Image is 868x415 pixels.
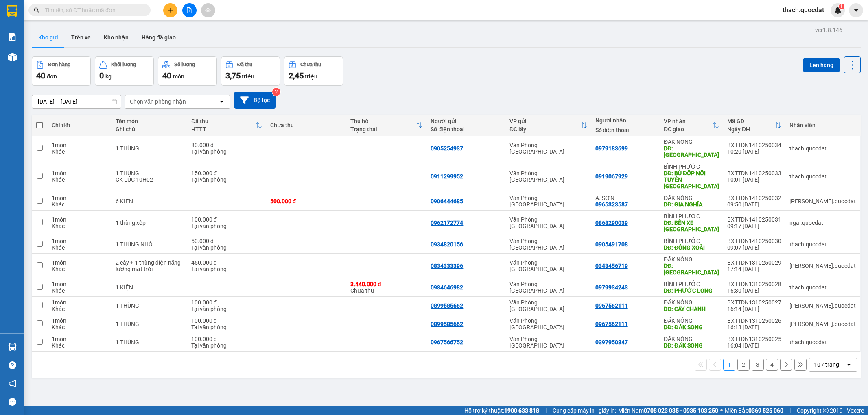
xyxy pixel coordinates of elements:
[431,173,463,180] div: 0911299952
[727,170,781,176] div: BXTTDN1410250033
[595,127,656,133] div: Số điện thoại
[846,361,852,368] svg: open
[191,238,262,244] div: 50.000 đ
[116,339,183,345] div: 1 THÙNG
[105,73,112,80] span: kg
[242,73,254,80] span: triệu
[509,336,587,349] div: Văn Phòng [GEOGRAPHIC_DATA]
[509,259,587,272] div: Văn Phòng [GEOGRAPHIC_DATA]
[350,118,416,124] div: Thu hộ
[225,71,241,80] span: 3,75
[853,7,860,14] span: caret-down
[644,407,718,414] strong: 0708 023 035 - 0935 103 250
[191,126,256,133] div: HTTT
[595,117,656,124] div: Người nhận
[727,223,781,229] div: 09:17 [DATE]
[660,115,723,136] th: Toggle SortBy
[595,241,628,248] div: 0905491708
[727,266,781,272] div: 17:14 [DATE]
[789,173,856,180] div: thach.quocdat
[545,406,547,415] span: |
[840,4,843,9] span: 1
[52,170,107,176] div: 1 món
[36,71,45,80] span: 40
[664,170,719,189] div: DĐ: BÙ ĐỐP NỐI TUYẾN LỘC NINH
[789,284,856,291] div: thach.quocdat
[234,92,276,109] button: Bộ lọc
[52,244,107,251] div: Khác
[191,299,262,306] div: 100.000 đ
[32,95,121,108] input: Select a date range.
[65,28,97,47] button: Trên xe
[52,336,107,342] div: 1 món
[664,201,719,208] div: DĐ: GIA NGHĨA
[52,223,107,229] div: Khác
[52,324,107,330] div: Khác
[191,148,262,155] div: Tại văn phòng
[52,281,107,287] div: 1 món
[32,28,65,47] button: Kho gửi
[350,126,416,133] div: Trạng thái
[664,287,719,294] div: DĐ: PHƯỚC LONG
[727,201,781,208] div: 09:50 [DATE]
[789,145,856,152] div: thach.quocdat
[664,145,719,158] div: DĐ: KIẾN ĐỨC
[727,324,781,330] div: 16:13 [DATE]
[727,342,781,349] div: 16:04 [DATE]
[776,5,831,15] span: thach.quocdat
[789,339,856,345] div: thach.quocdat
[509,238,587,251] div: Văn Phòng [GEOGRAPHIC_DATA]
[116,302,183,309] div: 1 THÙNG
[595,321,628,327] div: 0967562111
[664,163,719,170] div: BÌNH PHƯỚC
[97,28,135,47] button: Kho nhận
[237,62,252,67] div: Đã thu
[116,219,183,226] div: 1 thùng xốp
[116,198,183,204] div: 6 KIỆN
[823,408,829,413] span: copyright
[849,3,863,17] button: caret-down
[664,256,719,263] div: ĐĂK NÔNG
[595,145,628,152] div: 0979183699
[509,216,587,229] div: Văn Phòng [GEOGRAPHIC_DATA]
[789,122,856,128] div: Nhân viên
[52,238,107,244] div: 1 món
[664,244,719,251] div: DĐ: ĐỒNG XOÀI
[727,244,781,251] div: 09:07 [DATE]
[8,33,17,41] img: solution-icon
[664,281,719,287] div: BÌNH PHƯỚC
[8,343,17,351] img: warehouse-icon
[664,238,719,244] div: BÌNH PHƯỚC
[727,126,775,133] div: Ngày ĐH
[431,126,501,133] div: Số điện thoại
[727,306,781,312] div: 16:14 [DATE]
[173,73,184,80] span: món
[727,142,781,148] div: BXTTDN1410250034
[162,71,171,80] span: 40
[664,126,713,133] div: ĐC giao
[727,148,781,155] div: 10:20 [DATE]
[116,259,183,272] div: 2 cây + 1 thùng điện năng lượng mặt trời
[191,176,262,183] div: Tại văn phòng
[116,126,183,133] div: Ghi chú
[595,302,628,309] div: 0967562111
[509,281,587,294] div: Văn Phòng [GEOGRAPHIC_DATA]
[191,170,262,176] div: 150.000 đ
[431,118,501,124] div: Người gửi
[45,6,141,15] input: Tìm tên, số ĐT hoặc mã đơn
[9,380,16,387] span: notification
[191,317,262,324] div: 100.000 đ
[595,339,628,345] div: 0397950847
[52,342,107,349] div: Khác
[509,317,587,330] div: Văn Phòng [GEOGRAPHIC_DATA]
[727,176,781,183] div: 10:01 [DATE]
[595,263,628,269] div: 0343456719
[52,201,107,208] div: Khác
[34,7,39,13] span: search
[168,7,173,13] span: plus
[116,118,183,124] div: Tên món
[52,142,107,148] div: 1 món
[752,359,764,371] button: 3
[789,219,856,226] div: ngai.quocdat
[9,361,16,369] span: question-circle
